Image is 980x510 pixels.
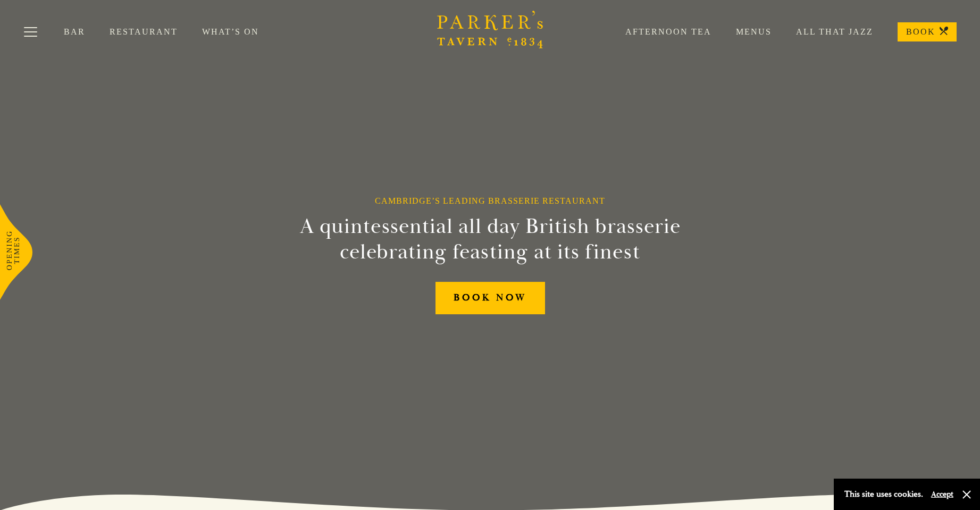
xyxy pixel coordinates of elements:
h1: Cambridge’s Leading Brasserie Restaurant [375,196,605,206]
h2: A quintessential all day British brasserie celebrating feasting at its finest [248,214,733,265]
button: Close and accept [961,489,972,500]
button: Accept [931,489,953,499]
a: BOOK NOW [435,282,545,314]
p: This site uses cookies. [844,487,923,502]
